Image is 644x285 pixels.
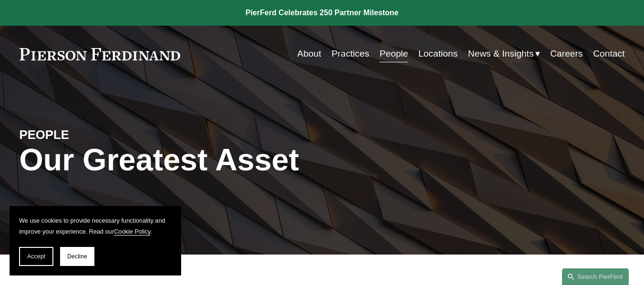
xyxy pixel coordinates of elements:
[67,253,87,260] span: Decline
[297,45,321,63] a: About
[114,228,150,235] a: Cookie Policy
[331,45,369,63] a: Practices
[19,216,172,237] p: We use cookies to provide necessary functionality and improve your experience. Read our .
[468,45,540,63] a: folder dropdown
[60,247,94,266] button: Decline
[562,268,629,285] a: Search this site
[379,45,408,63] a: People
[10,206,181,275] section: Cookie banner
[468,46,534,62] span: News & Insights
[27,253,45,260] span: Accept
[419,45,458,63] a: Locations
[20,142,423,177] h1: Our Greatest Asset
[20,127,171,143] h4: PEOPLE
[593,45,624,63] a: Contact
[19,247,53,266] button: Accept
[550,45,583,63] a: Careers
